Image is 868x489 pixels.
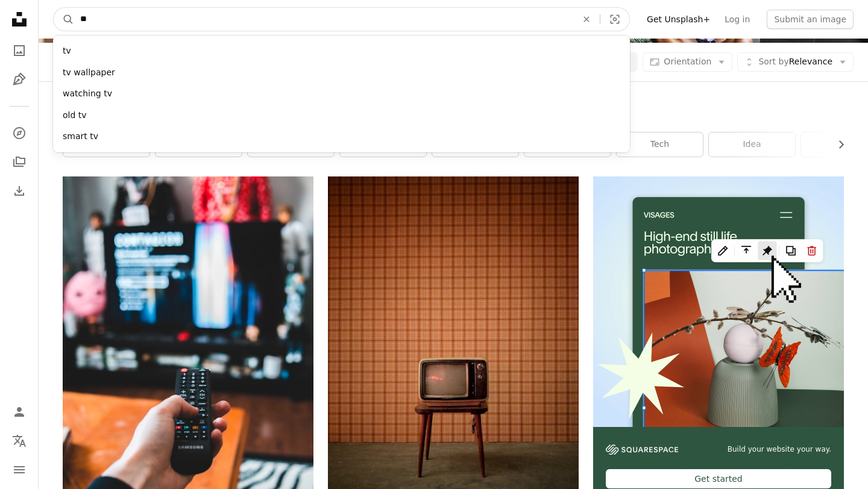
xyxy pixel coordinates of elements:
div: Get started [606,469,831,488]
span: Orientation [664,57,711,66]
button: Orientation [643,52,732,72]
span: Relevance [758,56,832,68]
button: Menu [7,458,31,482]
form: Find visuals sitewide [53,7,630,31]
a: idea [709,132,795,157]
a: turned off black television [328,341,579,352]
button: scroll list to the right [830,132,844,157]
div: tv wallpaper [53,62,630,84]
a: Log in / Sign up [7,400,31,424]
div: smart tv [53,126,630,148]
button: Clear [573,8,600,31]
a: tech [617,132,703,157]
button: Language [7,429,31,453]
button: Sort byRelevance [737,52,854,72]
a: Illustrations [7,67,31,92]
a: Home — Unsplash [7,7,31,34]
a: Collections [7,150,31,174]
a: person holding black remote control [63,359,313,370]
a: Photos [7,39,31,63]
img: file-1606177908946-d1eed1cbe4f5image [606,444,678,455]
span: Sort by [758,57,788,66]
a: Log in [717,10,757,29]
button: Visual search [600,8,629,31]
div: watching tv [53,83,630,105]
div: old tv [53,105,630,126]
div: tv [53,40,630,62]
a: Explore [7,121,31,145]
button: Submit an image [767,10,854,29]
img: file-1723602894256-972c108553a7image [593,176,844,427]
a: Download History [7,179,31,203]
a: Get Unsplash+ [640,10,717,29]
span: Build your website your way. [728,444,831,455]
button: Search Unsplash [54,8,74,31]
